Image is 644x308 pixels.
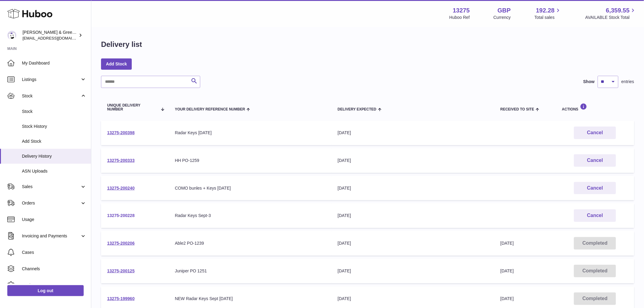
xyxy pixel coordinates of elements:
span: Invoicing and Payments [22,233,80,239]
button: Cancel [574,182,616,194]
div: [DATE] [338,158,488,163]
div: [DATE] [338,268,488,274]
div: [DATE] [338,213,488,219]
img: internalAdmin-13275@internal.huboo.com [7,31,16,40]
a: 192.28 Total sales [534,6,562,20]
strong: GBP [498,6,511,15]
div: Radar Keys [DATE] [175,130,326,136]
span: Stock [22,93,80,99]
div: Juniper PO 1251 [175,268,326,274]
span: Settings [22,282,86,288]
span: Stock [22,109,86,114]
button: Cancel [574,154,616,167]
a: 13275-200125 [107,268,135,273]
span: [DATE] [500,296,514,301]
div: [DATE] [338,296,488,302]
span: Add Stock [22,138,86,144]
span: [DATE] [500,268,514,273]
div: Actions [562,103,628,111]
span: Orders [22,200,80,206]
span: Stock History [22,124,86,129]
span: AVAILABLE Stock Total [585,15,637,20]
span: Cases [22,250,86,255]
span: Total sales [534,15,562,20]
a: 6,359.55 AVAILABLE Stock Total [585,6,637,20]
a: 13275-200333 [107,158,135,163]
span: Delivery History [22,153,86,159]
a: Add Stock [101,58,132,69]
div: Radar Keys Sept-3 [175,213,326,219]
div: Huboo Ref [450,15,470,20]
button: Cancel [574,209,616,222]
a: 13275-199960 [107,296,135,301]
strong: 13275 [453,6,470,15]
a: 13275-200240 [107,186,135,191]
span: Listings [22,77,80,82]
div: HH PO-1259 [175,158,326,163]
a: 13275-200228 [107,213,135,218]
span: Sales [22,184,80,190]
label: Show [583,79,595,85]
span: Received to Site [500,107,534,111]
div: [DATE] [338,130,488,136]
span: Delivery Expected [338,107,376,111]
span: Usage [22,217,86,222]
span: My Dashboard [22,60,86,66]
div: Able2 PO-1239 [175,240,326,246]
div: COMO bunles + Keys [DATE] [175,185,326,191]
span: Channels [22,266,86,272]
span: 6,359.55 [606,6,630,15]
span: ASN Uploads [22,168,86,174]
span: 192.28 [536,6,555,15]
div: NEW Radar Keys Sept [DATE] [175,296,326,302]
div: Currency [494,15,511,20]
div: [DATE] [338,240,488,246]
div: [PERSON_NAME] & Green Ltd [23,30,77,41]
span: [EMAIL_ADDRESS][DOMAIN_NAME] [23,36,89,40]
span: [DATE] [500,241,514,246]
span: Unique Delivery Number [107,103,157,111]
span: Your Delivery Reference Number [175,107,245,111]
a: 13275-200398 [107,130,135,135]
button: Cancel [574,127,616,139]
div: [DATE] [338,185,488,191]
span: entries [621,79,634,85]
a: Log out [7,285,84,296]
a: 13275-200206 [107,241,135,246]
h1: Delivery list [101,40,142,49]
